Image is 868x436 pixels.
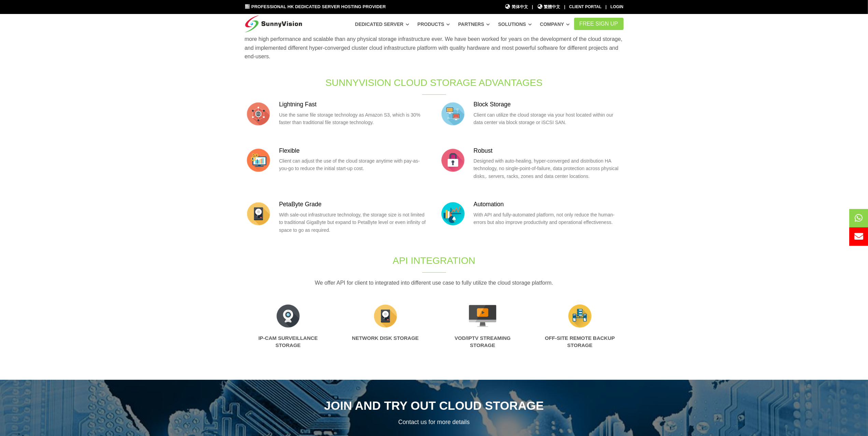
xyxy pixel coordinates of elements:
img: Image Description [274,302,302,330]
a: VoD/IPTV Streaming Storage [455,335,511,348]
h1: API Integration [321,254,548,267]
a: 简体中文 [505,4,528,10]
p: Client can adjust the use of the cloud storage anytime with pay-as-you-go to reduce the initial s... [279,157,429,172]
a: Login [611,4,624,9]
img: flat-security.png [439,147,467,174]
li: | [606,4,607,10]
a: Dedicated Server [355,18,409,30]
p: With sale-out infrastructure technology, the storage size is not limited to traditional GigaByte ... [279,211,429,234]
li: | [564,4,565,10]
h1: SunnyVision Cloud Storage Advantages [321,76,548,89]
a: Solutions [498,18,532,30]
a: 繁體中文 [537,4,560,10]
p: With API and fully-automated platform, not only reduce the human-errors but also improve producti... [474,211,624,226]
img: Image Description [566,302,594,330]
a: Client Portal [569,4,602,9]
a: Products [417,18,450,30]
a: Network Disk Storage [352,335,419,341]
p: Contact us for more details [245,417,624,427]
h3: Lightning Fast [279,100,429,109]
h3: PetaByte Grade [279,200,429,209]
a: Company [540,18,570,30]
h3: Flexible [279,147,429,155]
h3: Robust [474,147,624,155]
img: Image Description [372,302,399,330]
p: We offer API for client to integrated into different use case to fully utilize the cloud storage ... [245,279,624,287]
a: Off-Site Remote Backup Storage [545,335,615,348]
img: Image Description [469,302,496,330]
h2: Join and Try Out Cloud Storage [245,397,624,414]
li: | [532,4,533,10]
a: FREE Sign Up [574,18,624,30]
img: flat-lan.png [439,100,467,127]
img: flat-mon-cogs.png [245,147,272,174]
p: Client can utilize the cloud storage via your host located within our data center via block stora... [474,111,624,126]
p: Use the same file storage technology as Amazon S3, which is 30% faster than traditional file stor... [279,111,429,126]
h3: Block Storage [474,100,624,109]
a: IP-CAM Surveillance Storage [258,335,318,348]
a: Partners [458,18,490,30]
p: The cloud based scale-out software-defined storage architecture invented to replace the tradition... [245,26,624,61]
h3: Automation [474,200,624,209]
img: flat-stat-chart.png [439,200,467,227]
p: Designed with auto-healing, hyper-converged and distribution HA technology, no single-point-of-fa... [474,157,624,180]
img: flat-hdd.png [245,200,272,227]
img: flat-internet.png [245,100,272,127]
span: Professional HK Dedicated Server Hosting Provider [251,4,386,9]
